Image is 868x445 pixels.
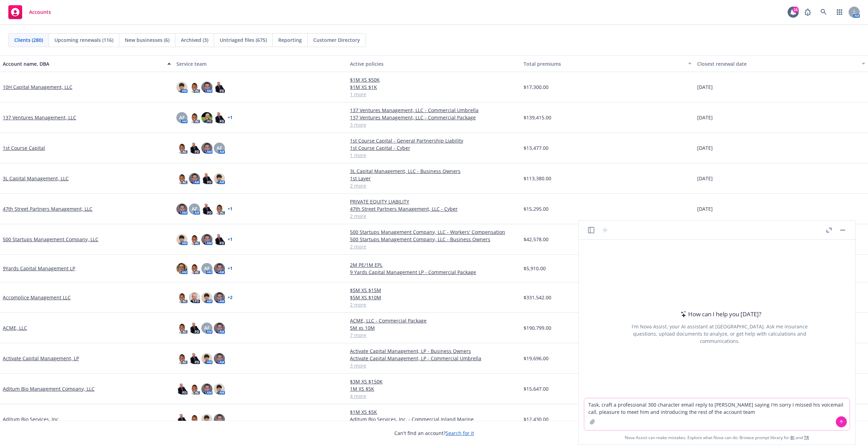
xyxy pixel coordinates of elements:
a: 4 more [350,392,518,400]
a: + 1 [228,116,233,120]
img: photo [176,292,187,303]
span: [DATE] [697,205,713,212]
img: photo [214,323,225,334]
span: $139,415.00 [524,114,551,121]
img: photo [189,234,200,245]
span: Clients (280) [14,36,43,44]
span: Reporting [278,36,302,44]
a: 500 Startups Management Company, LLC [3,236,98,243]
img: photo [176,203,187,215]
a: 2 more [350,182,518,189]
a: 500 Startups Management Company, LLC - Business Owners [350,236,518,243]
a: Activate Capital Management, LP [3,355,79,362]
img: photo [176,82,187,93]
a: 3L Capital Management, LLC - Business Owners [350,167,518,175]
a: 2 more [350,243,518,250]
img: photo [201,203,212,215]
img: photo [201,143,212,154]
img: photo [176,234,187,245]
a: $3M XS $150K [350,378,518,385]
img: photo [201,82,212,93]
a: Switch app [833,5,847,19]
img: photo [176,414,187,425]
span: [DATE] [697,83,713,91]
span: Can't find an account? [394,429,474,437]
img: photo [189,323,200,334]
img: photo [189,263,200,274]
a: Search for it [446,430,474,436]
a: 1 more [350,91,518,98]
span: Customer Directory [313,36,360,44]
img: photo [176,353,187,364]
span: [DATE] [697,175,713,182]
img: photo [214,234,225,245]
span: $190,799.00 [524,324,551,332]
span: $19,696.00 [524,355,549,362]
img: photo [201,234,212,245]
span: AF [204,324,210,332]
a: ACME, LLC [3,324,27,332]
span: AF [204,265,210,272]
a: 500 Startups Management Company, LLC - Workers' Compensation [350,228,518,236]
a: 137 Ventures Management, LLC - Commercial Umbrella [350,107,518,114]
a: $5M XS $10M [350,294,518,301]
img: photo [176,323,187,334]
img: photo [189,112,200,123]
div: How can I help you [DATE]? [678,310,761,319]
a: $5M XS $15M [350,287,518,294]
span: $13,477.00 [524,144,549,152]
a: 3 more [350,121,518,128]
a: 47th Street Partners Management, LLC [3,205,93,212]
span: $15,295.00 [524,205,549,212]
span: [DATE] [697,144,713,152]
span: [DATE] [697,114,713,121]
img: photo [214,112,225,123]
a: $1M XS $1K [350,83,518,91]
a: Aditum Bio Management Company, LLC [3,385,95,392]
img: photo [176,263,187,274]
a: ACME, LLC - Commercial Package [350,317,518,324]
a: Aditum Bio Services, Inc. - Commercial Inland Marine [350,416,518,423]
textarea: Task, craft a professional 300 character email reply to [PERSON_NAME] saying I'm sorry I missed h... [584,398,850,430]
img: photo [189,414,200,425]
a: 1st Layer [350,175,518,182]
a: 47th Street Partners Management, LLC - Cyber [350,205,518,212]
a: 7 more [350,332,518,339]
a: Activate Capital Management, LP - Business Owners [350,347,518,355]
button: Active policies [347,55,521,72]
button: Total premiums [521,55,694,72]
button: Service team [174,55,347,72]
a: TR [804,435,809,441]
img: photo [189,353,200,364]
span: $15,647.00 [524,385,549,392]
div: Active policies [350,60,518,67]
a: Activate Capital Management, LP - Commercial Umbrella [350,355,518,362]
span: $12,430.00 [524,416,549,423]
a: 137 Ventures Management, LLC [3,114,76,121]
a: 3L Capital Management, LLC [3,175,69,182]
a: BI [790,435,795,441]
a: + 1 [228,237,233,242]
a: Aditum Bio Services, Inc. [3,416,60,423]
a: Accounts [6,2,54,22]
img: photo [176,173,187,184]
span: AF [179,114,185,121]
a: Report a Bug [801,5,815,19]
img: photo [214,383,225,394]
div: I'm Nova Assist, your AI assistant at [GEOGRAPHIC_DATA]. Ask me insurance questions, upload docum... [622,323,817,345]
img: photo [201,353,212,364]
img: photo [176,383,187,394]
a: 137 Ventures Management, LLC - Commercial Package [350,114,518,121]
span: Nova Assist can make mistakes. Explore what Nova can do: Browse prompt library for and [625,430,809,445]
img: photo [176,143,187,154]
a: 1M XS $5K [350,385,518,392]
img: photo [214,263,225,274]
img: photo [189,82,200,93]
img: photo [214,292,225,303]
span: $17,300.00 [524,83,549,91]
